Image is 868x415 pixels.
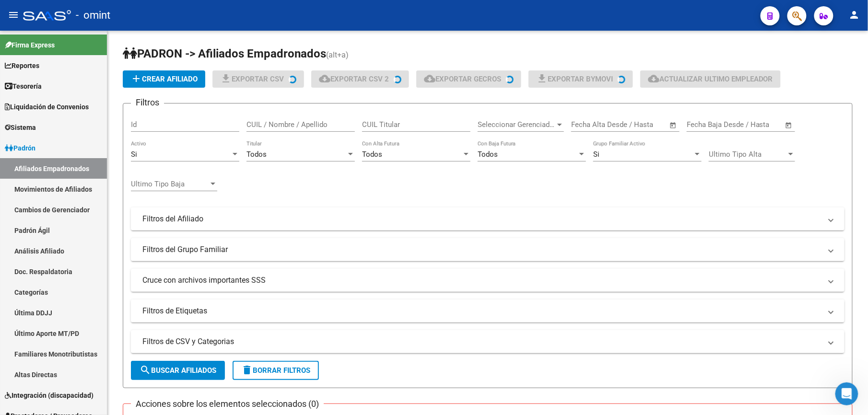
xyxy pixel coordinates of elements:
mat-icon: search [140,364,151,376]
span: (alt+a) [326,50,349,59]
span: Crear Afiliado [130,75,198,83]
span: Buscar Afiliados [140,366,216,375]
button: Exportar CSV 2 [311,70,409,88]
h3: Acciones sobre los elementos seleccionados (0) [131,397,324,411]
span: Actualizar ultimo Empleador [648,75,773,83]
input: End date [727,120,773,129]
button: Open calendar [668,120,679,131]
span: Si [593,150,599,159]
mat-panel-title: Filtros de CSV y Categorias [142,336,821,347]
span: Reportes [5,60,39,71]
span: Liquidación de Convenios [5,102,89,112]
mat-icon: cloud_download [648,73,659,84]
mat-panel-title: Filtros de Etiquetas [142,306,821,316]
mat-icon: delete [241,364,253,376]
mat-icon: person [849,9,860,21]
button: Exportar CSV [212,70,304,88]
span: Exportar Bymovi [536,75,613,83]
button: Open calendar [784,120,795,131]
input: Start date [687,120,718,129]
mat-icon: add [130,73,142,84]
mat-expansion-panel-header: Filtros de CSV y Categorias [131,330,845,353]
mat-panel-title: Filtros del Grupo Familiar [142,244,821,255]
mat-icon: file_download [536,73,548,84]
button: Exportar Bymovi [528,70,633,88]
span: Tesorería [5,81,42,92]
input: Start date [571,120,602,129]
button: Crear Afiliado [123,70,205,88]
span: Exportar GECROS [424,75,501,83]
span: Si [131,150,137,159]
mat-panel-title: Cruce con archivos importantes SSS [142,275,821,286]
mat-expansion-panel-header: Filtros del Grupo Familiar [131,238,845,261]
span: Firma Express [5,40,55,50]
button: Exportar GECROS [416,70,521,88]
span: Todos [478,150,498,159]
button: Borrar Filtros [233,361,319,380]
mat-icon: file_download [220,73,232,84]
iframe: Intercom live chat [835,382,858,405]
span: Todos [362,150,382,159]
span: Exportar CSV 2 [319,75,389,83]
span: - omint [76,5,110,26]
button: Actualizar ultimo Empleador [640,70,781,88]
span: Sistema [5,122,36,133]
span: Seleccionar Gerenciador [478,120,555,129]
mat-panel-title: Filtros del Afiliado [142,214,821,224]
span: Integración (discapacidad) [5,390,94,401]
mat-icon: menu [8,9,19,21]
span: Ultimo Tipo Alta [709,150,786,159]
input: End date [611,120,657,129]
span: Todos [246,150,267,159]
span: PADRON -> Afiliados Empadronados [123,47,326,60]
h3: Filtros [131,96,164,109]
mat-icon: cloud_download [319,73,330,84]
mat-expansion-panel-header: Filtros del Afiliado [131,207,845,231]
mat-expansion-panel-header: Cruce con archivos importantes SSS [131,269,845,292]
mat-icon: cloud_download [424,73,435,84]
span: Borrar Filtros [241,366,310,375]
span: Exportar CSV [220,75,284,83]
span: Ultimo Tipo Baja [131,180,209,188]
button: Buscar Afiliados [131,361,225,380]
span: Padrón [5,143,35,153]
mat-expansion-panel-header: Filtros de Etiquetas [131,300,845,323]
